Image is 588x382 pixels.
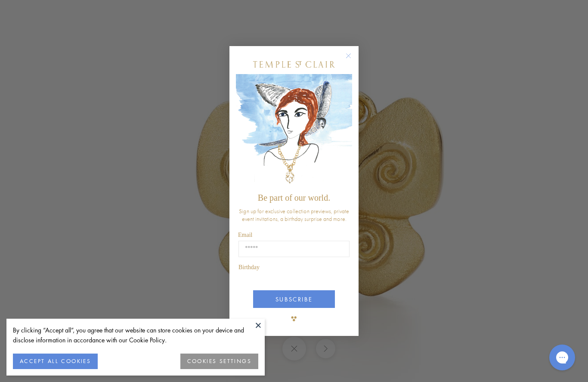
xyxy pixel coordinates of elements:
span: Be part of our world. [258,193,330,202]
input: Email [238,241,350,257]
button: ACCEPT ALL COOKIES [13,354,98,369]
img: Temple St. Clair [253,61,335,68]
span: Birthday [238,264,260,270]
button: SUBSCRIBE [253,290,335,308]
img: c4a9eb12-d91a-4d4a-8ee0-386386f4f338.jpeg [236,74,352,189]
button: COOKIES SETTINGS [180,354,258,369]
img: TSC [285,310,303,327]
iframe: Gorgias live chat messenger [545,342,579,373]
button: Close dialog [347,55,358,65]
span: Sign up for exclusive collection previews, private event invitations, a birthday surprise and more. [239,207,349,223]
span: Email [238,232,252,238]
div: By clicking “Accept all”, you agree that our website can store cookies on your device and disclos... [13,325,258,345]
